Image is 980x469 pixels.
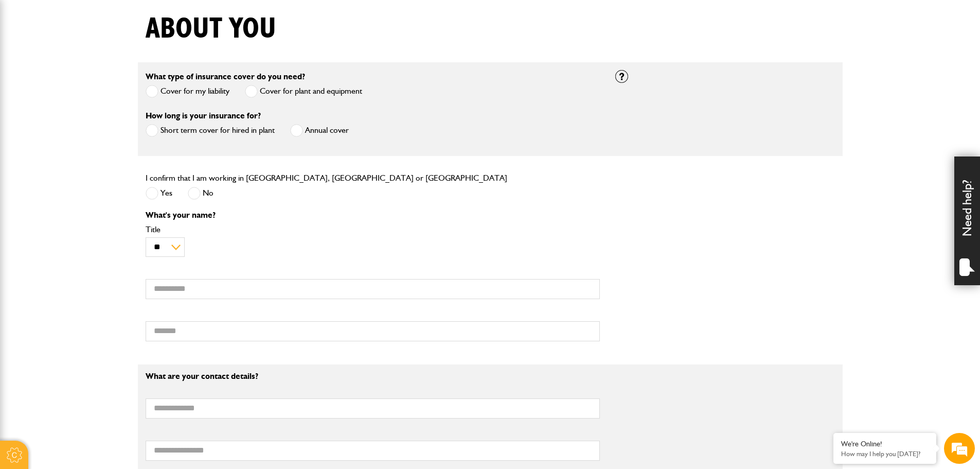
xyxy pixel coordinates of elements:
[841,440,929,448] div: We're Online!
[146,73,305,81] label: What type of insurance cover do you need?
[169,5,193,30] div: Minimize live chat window
[146,124,275,137] label: Short term cover for hired in plant
[13,126,188,148] input: Enter your email address
[146,372,600,380] p: What are your contact details?
[146,211,600,219] p: What's your name?
[954,157,980,285] div: Need help?
[13,95,188,118] input: Enter your last name
[841,450,929,458] p: How may I help you today?
[146,12,276,46] h1: About you
[245,85,362,98] label: Cover for plant and equipment
[146,187,172,200] label: Yes
[13,186,188,308] textarea: Type your message and hit 'Enter'
[146,85,229,98] label: Cover for my liability
[13,156,188,179] input: Enter your phone number
[146,225,600,234] label: Title
[140,317,187,331] em: Start Chat
[17,57,43,72] img: d_20077148190_company_1631870298795_20077148190
[54,58,173,71] div: Chat with us now
[290,124,349,137] label: Annual cover
[188,187,213,200] label: No
[146,112,261,120] label: How long is your insurance for?
[146,174,507,182] label: I confirm that I am working in [GEOGRAPHIC_DATA], [GEOGRAPHIC_DATA] or [GEOGRAPHIC_DATA]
